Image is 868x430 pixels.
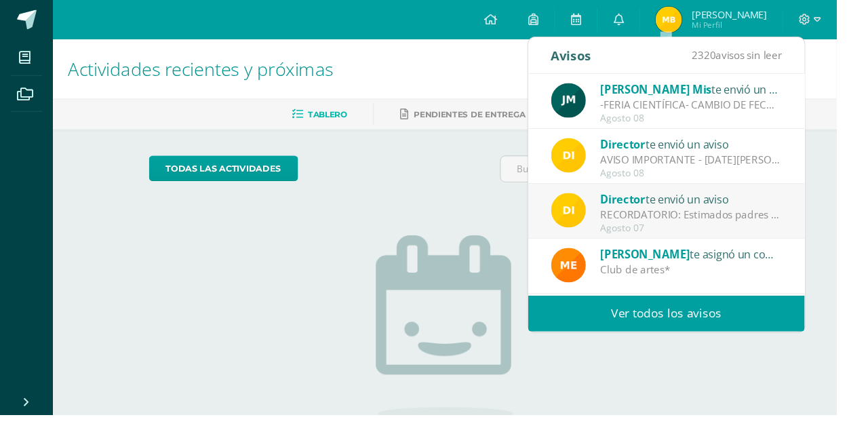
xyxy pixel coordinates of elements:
[623,158,811,174] div: AVISO IMPORTANTE - LUNES 11 DE AGOSTO: Estimados padres de familia y/o encargados: Les informamos...
[302,108,360,130] a: Tablero
[572,257,608,293] img: bd5c7d90de01a998aac2bc4ae78bdcd9.png
[680,7,707,34] img: 73adfe99e42297595de3f53582d70e41.png
[155,161,309,188] a: todas las Actividades
[623,85,738,100] span: [PERSON_NAME] Mis
[623,254,811,272] div: te asignó un comentario en 'Caratula+Actitudinal' para 'Educación Musical'
[623,142,669,157] span: Director
[717,8,795,22] span: [PERSON_NAME]
[623,140,811,158] div: te envió un aviso
[623,215,811,231] div: RECORDATORIO: Estimados padres de familia y/o encargados. Compartimos información a tomar en cuen...
[71,58,346,84] span: Actividades recientes y próximas
[623,101,811,117] div: -FERIA CIENTÍFICA- CAMBIO DE FECHA-: Buena tarde queridos estudiantes espero se encuentren bien. ...
[623,199,669,214] span: Director
[572,143,608,179] img: f0b35651ae50ff9c693c4cbd3f40c4bb.png
[623,117,811,129] div: Agosto 08
[623,231,811,243] div: Agosto 07
[717,20,795,32] span: Mi Perfil
[548,307,835,344] a: Ver todos los avisos
[623,83,811,101] div: te envió un aviso
[415,108,545,130] a: Pendientes de entrega
[623,174,811,186] div: Agosto 08
[572,86,608,122] img: 6bd1f88eaa8f84a993684add4ac8f9ce.png
[429,113,545,123] span: Pendientes de entrega
[572,39,614,76] div: Avisos
[718,50,811,64] span: avisos sin leer
[519,162,768,189] input: Busca una actividad próxima aquí...
[623,256,715,271] span: [PERSON_NAME]
[572,200,608,236] img: f0b35651ae50ff9c693c4cbd3f40c4bb.png
[718,50,743,64] span: 2320
[319,113,360,123] span: Tablero
[623,197,811,215] div: te envió un aviso
[623,272,811,288] div: Club de artes*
